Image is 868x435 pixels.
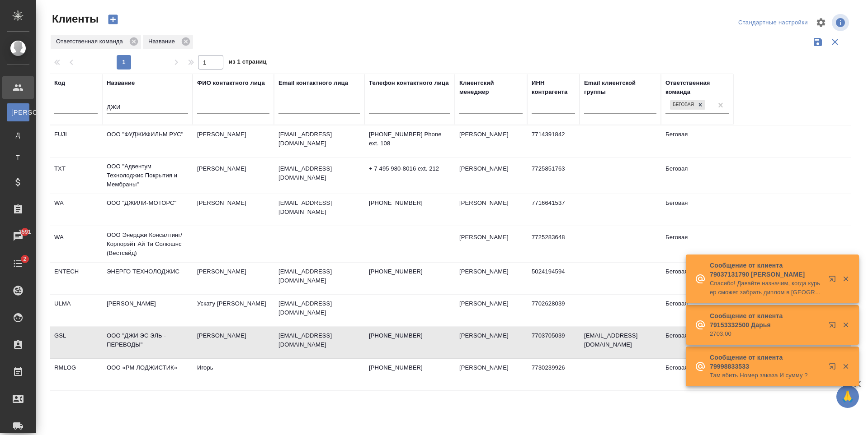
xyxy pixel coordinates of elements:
td: 7703705039 [527,327,580,358]
button: Создать [102,12,124,27]
button: Закрыть [836,275,855,283]
div: split button [736,16,810,30]
div: Ответственная команда [665,79,729,97]
td: Беговая [661,160,733,191]
span: Посмотреть информацию [832,14,851,31]
td: ЭНЕРГО ТЕХНОЛОДЖИС [102,263,193,294]
button: Сохранить фильтры [809,33,826,51]
p: [PHONE_NUMBER] [369,267,450,276]
td: [PERSON_NAME] [455,263,527,294]
td: [PERSON_NAME] [455,295,527,326]
td: FUJI [50,125,102,157]
td: [PERSON_NAME] [193,263,274,294]
td: ООО "ФУДЖИФИЛЬМ РУС" [102,125,193,157]
p: Там вбить Номер заказа И сумму ? [710,371,823,380]
div: Код [54,79,65,88]
p: Сообщение от клиента 79153332500 Дарья [710,311,823,329]
td: [PERSON_NAME] [193,194,274,226]
td: ООО Энерджи Консалтинг/Корпорэйт Ай Ти Солюшнс (Вестсайд) [102,226,193,262]
div: Название [107,79,135,88]
td: Беговая [661,194,733,226]
div: ФИО контактного лица [197,79,265,88]
p: [EMAIL_ADDRESS][DOMAIN_NAME] [278,331,360,349]
td: [PERSON_NAME] [455,194,527,226]
p: Название [148,37,178,46]
p: [PHONE_NUMBER] [369,363,450,372]
p: [PHONE_NUMBER] Phone ext. 108 [369,130,450,148]
div: ИНН контрагента [532,79,575,97]
p: [EMAIL_ADDRESS][DOMAIN_NAME] [278,299,360,317]
td: ООО "Адвентум Технолоджис Покрытия и Мембраны" [102,157,193,194]
a: 2 [2,252,34,275]
button: Открыть в новой вкладке [823,316,845,338]
div: Название [143,35,193,49]
td: Беговая [661,295,733,326]
p: Сообщение от клиента 79037131790 [PERSON_NAME] [710,261,823,279]
td: [PERSON_NAME] [455,327,527,358]
p: [PHONE_NUMBER] [369,331,450,340]
td: Беговая [661,228,733,260]
td: 7702628039 [527,295,580,326]
p: [EMAIL_ADDRESS][DOMAIN_NAME] [278,164,360,182]
div: Беговая [670,100,695,110]
button: Сбросить фильтры [826,33,844,51]
div: Беговая [669,99,706,111]
td: 7730239926 [527,359,580,390]
span: 3591 [13,227,36,236]
span: [PERSON_NAME] [11,108,25,117]
td: ООО "ДЖИЛИ-МОТОРС" [102,194,193,226]
a: Д [7,126,29,144]
td: ООО "ДЖИ ЭС ЭЛЬ - ПЕРЕВОДЫ" [102,327,193,358]
td: RMLOG [50,359,102,390]
td: [PERSON_NAME] [455,228,527,260]
a: Т [7,148,29,167]
button: Закрыть [836,362,855,370]
td: Беговая [661,327,733,358]
div: Email клиентской группы [584,79,656,97]
td: GSL [50,327,102,358]
button: Закрыть [836,321,855,329]
button: Открыть в новой вкладке [823,357,845,379]
td: [PERSON_NAME] [193,160,274,191]
p: Спасибо! Давайте назначим, когда курьер сможет забрать диплом в [GEOGRAPHIC_DATA]. [DATE]? [DATE]... [710,279,823,297]
td: [PERSON_NAME] [193,327,274,358]
td: Беговая [661,359,733,390]
span: Д [11,130,25,139]
td: [PERSON_NAME] [455,359,527,390]
p: [EMAIL_ADDRESS][DOMAIN_NAME] [278,267,360,285]
a: 3591 [2,225,34,248]
div: Телефон контактного лица [369,79,449,88]
button: Открыть в новой вкладке [823,270,845,292]
td: 7725851763 [527,160,580,191]
span: 2 [18,255,32,264]
td: ULMA [50,295,102,326]
td: Игорь [193,359,274,390]
td: [PERSON_NAME] [455,125,527,157]
p: [EMAIL_ADDRESS][DOMAIN_NAME] [278,199,360,217]
td: [EMAIL_ADDRESS][DOMAIN_NAME] [580,327,661,358]
span: Т [11,153,25,162]
td: 7725283648 [527,228,580,260]
td: ENTECH [50,263,102,294]
td: WA [50,228,102,260]
p: 2703,00 [710,329,823,338]
td: WA [50,194,102,226]
td: [PERSON_NAME] [455,160,527,191]
td: [PERSON_NAME] [193,125,274,157]
td: TXT [50,160,102,191]
td: Беговая [661,263,733,294]
span: Настроить таблицу [810,12,832,33]
p: [EMAIL_ADDRESS][DOMAIN_NAME] [278,130,360,148]
td: 5024194594 [527,263,580,294]
p: + 7 495 980-8016 ext. 212 [369,164,450,173]
td: [PERSON_NAME] [102,295,193,326]
p: [PHONE_NUMBER] [369,199,450,208]
td: 7714391842 [527,125,580,157]
p: Ответственная команда [56,37,126,46]
td: 7716641537 [527,194,580,226]
p: Сообщение от клиента 79998833533 [710,353,823,371]
span: из 1 страниц [229,56,267,69]
td: Ускату [PERSON_NAME] [193,295,274,326]
span: Клиенты [50,12,99,26]
a: [PERSON_NAME] [7,103,29,121]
